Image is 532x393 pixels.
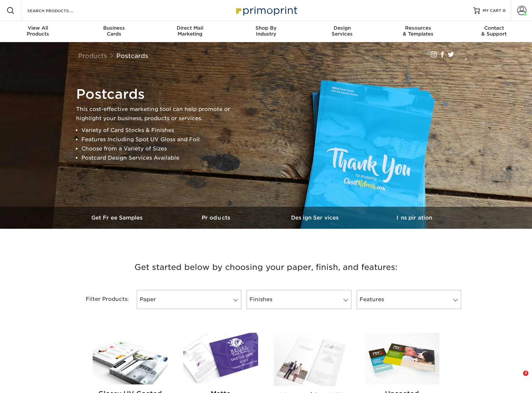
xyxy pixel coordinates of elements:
h3: Inspiration [365,215,464,221]
a: BusinessCards [76,21,152,42]
div: & Templates [380,25,456,37]
span: 3 [523,371,528,376]
h3: Get Free Samples [68,215,167,221]
span: Contact [456,25,532,31]
span: Resources [380,25,456,31]
a: DesignServices [304,21,380,42]
span: 0 [503,8,506,13]
a: Finishes [247,290,351,309]
a: Get Free Samples [68,207,167,229]
span: Shop By [228,25,304,31]
h3: Products [167,215,266,221]
a: Resources& Templates [380,21,456,42]
div: Cards [76,25,152,37]
li: Postcard Design Services Available [81,153,241,163]
div: & Support [456,25,532,37]
div: Filter Products: [68,290,134,309]
img: Matte Postcards [183,333,258,384]
div: Marketing [152,25,228,37]
a: Shop ByIndustry [228,21,304,42]
li: Variety of Card Stocks & Finishes [81,126,241,135]
a: Design Services [266,207,365,229]
a: Products [78,52,107,59]
img: Matte w/ Spot UV Postcards [274,333,349,386]
img: Primoprint [233,3,299,17]
span: Business [76,25,152,31]
div: Industry [228,25,304,37]
a: Postcards [116,52,148,59]
a: Paper [137,290,241,309]
div: Services [304,25,380,37]
span: Design [304,25,380,31]
p: This cost-effective marketing tool can help promote or highlight your business, products or servi... [76,105,241,123]
img: Uncoated Postcards [365,333,439,384]
li: Choose from a Variety of Sizes [81,144,241,153]
li: Features Including Spot UV Gloss and Foil [81,135,241,144]
h3: Get started below by choosing your paper, finish, and features: [73,252,459,282]
h1: Postcards [76,86,241,102]
a: Features [357,290,461,309]
span: Direct Mail [152,25,228,31]
iframe: Intercom live chat [510,371,525,386]
input: SEARCH PRODUCTS..... [27,7,91,14]
a: Products [167,207,266,229]
a: Direct MailMarketing [152,21,228,42]
a: Inspiration [365,207,464,229]
a: Contact& Support [456,21,532,42]
span: MY CART [483,8,501,13]
h3: Design Services [266,215,365,221]
img: Glossy UV Coated Postcards [93,333,167,384]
